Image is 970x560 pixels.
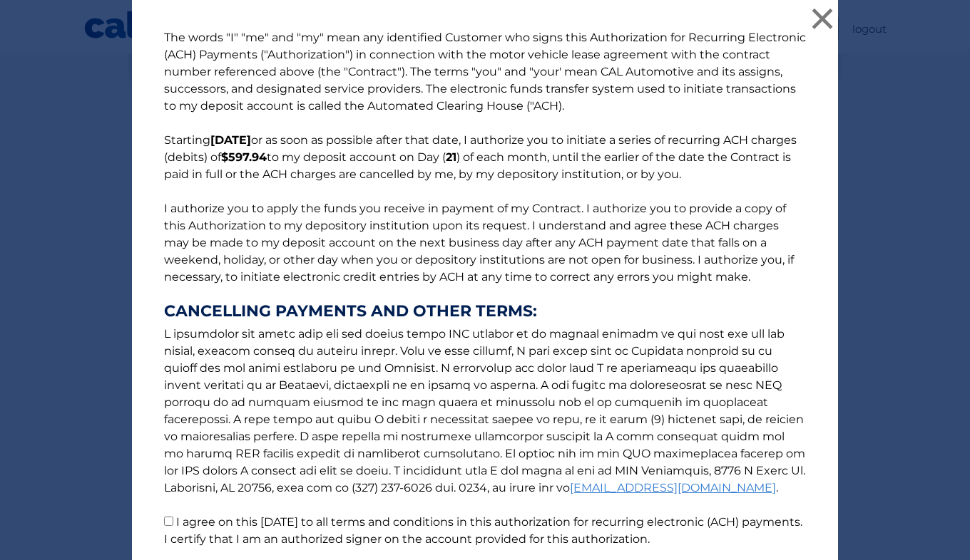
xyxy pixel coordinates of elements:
[221,150,267,164] b: $597.94
[210,133,251,147] b: [DATE]
[808,4,837,33] button: ×
[570,481,776,494] a: [EMAIL_ADDRESS][DOMAIN_NAME]
[150,29,820,548] p: The words "I" "me" and "my" mean any identified Customer who signs this Authorization for Recurri...
[164,303,806,320] strong: CANCELLING PAYMENTS AND OTHER TERMS:
[164,515,802,546] label: I agree on this [DATE] to all terms and conditions in this authorization for recurring electronic...
[446,150,456,164] b: 21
